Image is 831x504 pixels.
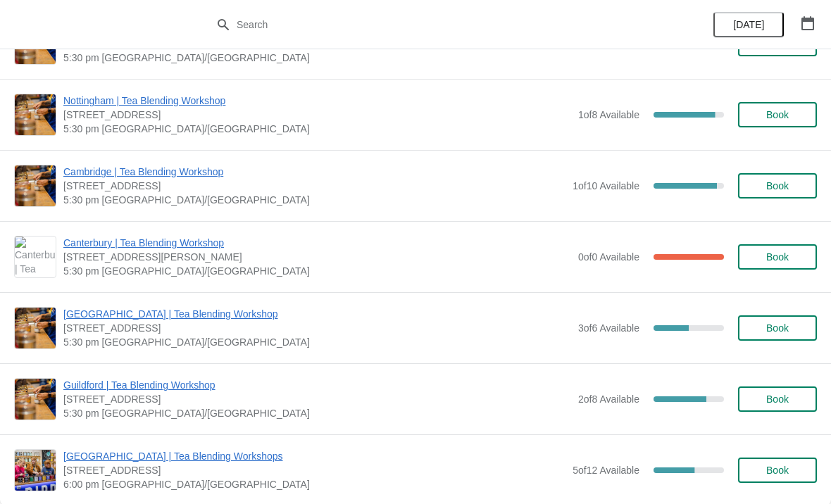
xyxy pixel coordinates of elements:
[63,193,566,207] span: 5:30 pm [GEOGRAPHIC_DATA]/[GEOGRAPHIC_DATA]
[738,102,817,127] button: Book
[63,122,571,136] span: 5:30 pm [GEOGRAPHIC_DATA]/[GEOGRAPHIC_DATA]
[15,308,56,348] img: London Covent Garden | Tea Blending Workshop | 11 Monmouth St, London, WC2H 9DA | 5:30 pm Europe/...
[15,237,56,277] img: Canterbury | Tea Blending Workshop | 13, The Parade, Canterbury, Kent, CT1 2SG | 5:30 pm Europe/L...
[713,12,784,37] button: [DATE]
[766,322,789,334] span: Book
[63,165,566,179] span: Cambridge | Tea Blending Workshop
[63,463,566,477] span: [STREET_ADDRESS]
[15,94,56,135] img: Nottingham | Tea Blending Workshop | 24 Bridlesmith Gate, Nottingham NG1 2GQ, UK | 5:30 pm Europe...
[236,12,623,37] input: Search
[63,378,571,392] span: Guildford | Tea Blending Workshop
[63,51,566,65] span: 5:30 pm [GEOGRAPHIC_DATA]/[GEOGRAPHIC_DATA]
[738,315,817,341] button: Book
[578,251,639,263] span: 0 of 0 Available
[573,465,639,476] span: 5 of 12 Available
[738,386,817,412] button: Book
[733,19,764,30] span: [DATE]
[738,173,817,199] button: Book
[63,406,571,420] span: 5:30 pm [GEOGRAPHIC_DATA]/[GEOGRAPHIC_DATA]
[63,307,571,321] span: [GEOGRAPHIC_DATA] | Tea Blending Workshop
[63,179,566,193] span: [STREET_ADDRESS]
[766,465,789,476] span: Book
[15,379,56,420] img: Guildford | Tea Blending Workshop | 5 Market Street, Guildford, GU1 4LB | 5:30 pm Europe/London
[63,236,571,250] span: Canterbury | Tea Blending Workshop
[766,180,789,191] span: Book
[766,109,789,120] span: Book
[578,109,639,120] span: 1 of 8 Available
[63,477,566,491] span: 6:00 pm [GEOGRAPHIC_DATA]/[GEOGRAPHIC_DATA]
[15,165,56,206] img: Cambridge | Tea Blending Workshop | 8-9 Green Street, Cambridge, CB2 3JU | 5:30 pm Europe/London
[578,393,639,405] span: 2 of 8 Available
[578,322,639,334] span: 3 of 6 Available
[766,393,789,405] span: Book
[766,251,789,263] span: Book
[63,250,571,264] span: [STREET_ADDRESS][PERSON_NAME]
[15,450,56,491] img: Glasgow | Tea Blending Workshops | 215 Byres Road, Glasgow G12 8UD, UK | 6:00 pm Europe/London
[63,94,571,108] span: Nottingham | Tea Blending Workshop
[63,392,571,406] span: [STREET_ADDRESS]
[63,335,571,349] span: 5:30 pm [GEOGRAPHIC_DATA]/[GEOGRAPHIC_DATA]
[63,264,571,278] span: 5:30 pm [GEOGRAPHIC_DATA]/[GEOGRAPHIC_DATA]
[63,449,566,463] span: [GEOGRAPHIC_DATA] | Tea Blending Workshops
[63,108,571,122] span: [STREET_ADDRESS]
[738,458,817,483] button: Book
[63,321,571,335] span: [STREET_ADDRESS]
[738,244,817,270] button: Book
[573,180,639,191] span: 1 of 10 Available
